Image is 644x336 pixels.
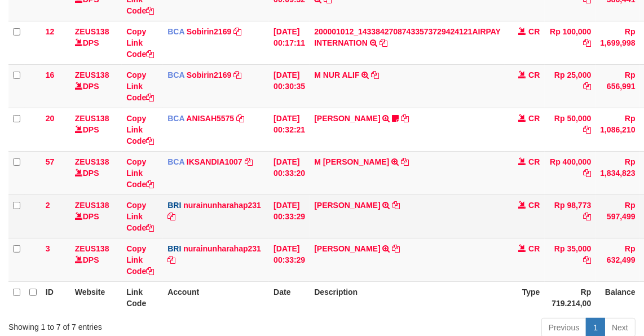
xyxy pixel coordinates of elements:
a: M NUR ALIF [314,70,359,79]
a: Copy Sobirin2169 to clipboard [233,70,241,79]
span: CR [528,157,540,166]
a: ANISAH5575 [186,114,234,123]
td: DPS [70,238,122,281]
td: Rp 98,773 [545,194,596,238]
span: BCA [167,157,184,166]
a: [PERSON_NAME] [314,201,380,210]
a: Copy Link Code [126,114,154,145]
a: Copy IKSANDIA1007 to clipboard [245,157,253,166]
a: ZEUS138 [75,157,109,166]
a: nurainunharahap231 [183,244,261,253]
span: 12 [46,27,55,36]
th: Account [163,281,269,313]
a: Copy Link Code [126,27,154,59]
a: 200001012_14338427087433573729424121AIRPAY INTERNATION [314,27,501,47]
th: Description [310,281,505,313]
a: ZEUS138 [75,70,109,79]
td: DPS [70,108,122,151]
td: Rp 25,000 [545,64,596,108]
th: Type [505,281,545,313]
td: Rp 656,991 [596,64,639,108]
th: Date [269,281,310,313]
a: Copy Rp 98,773 to clipboard [583,212,591,221]
th: Balance [596,281,639,313]
a: ZEUS138 [75,244,109,253]
span: 2 [46,201,50,210]
span: BRI [167,201,181,210]
th: Rp 719.214,00 [545,281,596,313]
a: Copy Rp 25,000 to clipboard [583,82,591,91]
a: ZEUS138 [75,27,109,36]
a: Copy 200001012_14338427087433573729424121AIRPAY INTERNATION to clipboard [380,38,387,47]
td: Rp 400,000 [545,151,596,194]
a: Copy Rp 50,000 to clipboard [583,125,591,134]
a: Copy RISAL WAHYUDI to clipboard [392,244,400,253]
td: [DATE] 00:33:29 [269,238,310,281]
a: Sobirin2169 [187,70,231,79]
td: [DATE] 00:32:21 [269,108,310,151]
a: [PERSON_NAME] [314,244,380,253]
td: DPS [70,21,122,64]
span: BRI [167,244,181,253]
a: Copy nurainunharahap231 to clipboard [167,255,175,264]
td: [DATE] 00:30:35 [269,64,310,108]
a: Copy nurainunharahap231 to clipboard [167,212,175,221]
td: [DATE] 00:17:11 [269,21,310,64]
a: ZEUS138 [75,201,109,210]
td: Rp 1,699,998 [596,21,639,64]
td: Rp 1,086,210 [596,108,639,151]
a: Copy Link Code [126,70,154,102]
span: 3 [46,244,50,253]
a: Copy IBNU FADILLAH to clipboard [392,201,400,210]
a: Copy Link Code [126,201,154,232]
span: BCA [167,27,184,36]
th: Link Code [122,281,163,313]
a: Copy Rp 100,000 to clipboard [583,38,591,47]
div: Showing 1 to 7 of 7 entries [8,317,260,333]
a: Copy Link Code [126,244,154,276]
span: CR [528,114,540,123]
span: CR [528,70,540,79]
td: [DATE] 00:33:20 [269,151,310,194]
td: DPS [70,64,122,108]
span: CR [528,201,540,210]
span: CR [528,244,540,253]
a: ZEUS138 [75,114,109,123]
a: Copy ANISAH5575 to clipboard [236,114,244,123]
a: Copy RIYAN RAMADANI to clipboard [401,114,409,123]
a: nurainunharahap231 [183,201,261,210]
span: 20 [46,114,55,123]
td: DPS [70,151,122,194]
a: M [PERSON_NAME] [314,157,389,166]
a: Sobirin2169 [187,27,231,36]
td: Rp 35,000 [545,238,596,281]
td: Rp 632,499 [596,238,639,281]
span: BCA [167,70,184,79]
a: Copy Rp 400,000 to clipboard [583,169,591,178]
span: CR [528,27,540,36]
span: 16 [46,70,55,79]
th: Website [70,281,122,313]
a: Copy M NUR ALIF to clipboard [371,70,379,79]
td: Rp 597,499 [596,194,639,238]
a: [PERSON_NAME] [314,114,380,123]
span: BCA [167,114,184,123]
a: Copy Rp 35,000 to clipboard [583,255,591,264]
span: 57 [46,157,55,166]
td: Rp 1,834,823 [596,151,639,194]
th: ID [41,281,70,313]
td: Rp 50,000 [545,108,596,151]
td: [DATE] 00:33:29 [269,194,310,238]
td: Rp 100,000 [545,21,596,64]
a: Copy Link Code [126,157,154,189]
a: Copy Sobirin2169 to clipboard [233,27,241,36]
a: Copy M YAZIM MAULANA to clipboard [401,157,409,166]
a: IKSANDIA1007 [187,157,242,166]
td: DPS [70,194,122,238]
